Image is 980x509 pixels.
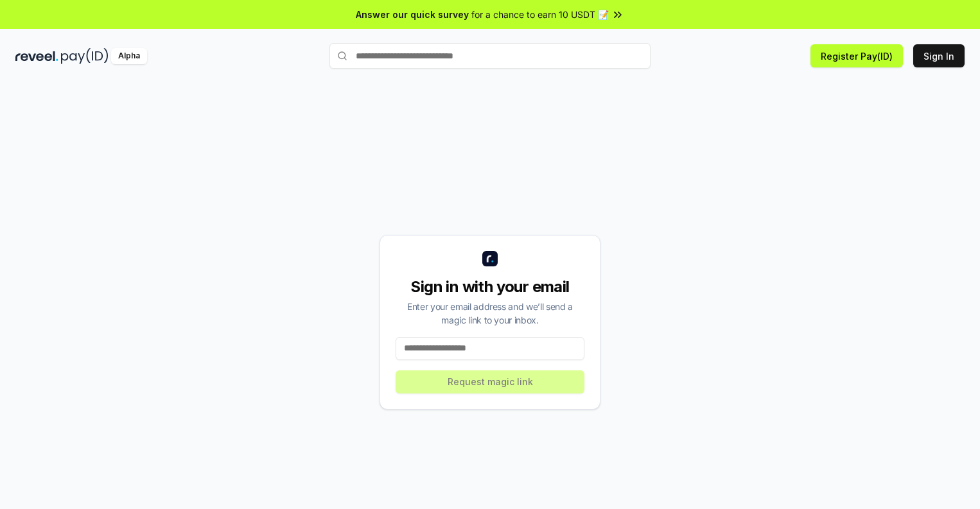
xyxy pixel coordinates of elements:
button: Sign In [913,44,965,67]
img: logo_small [482,251,498,266]
span: Answer our quick survey [356,8,469,21]
img: reveel_dark [15,48,58,64]
div: Enter your email address and we’ll send a magic link to your inbox. [396,300,584,327]
span: for a chance to earn 10 USDT 📝 [471,8,609,21]
div: Alpha [111,48,147,64]
img: pay_id [61,48,109,64]
button: Register Pay(ID) [810,44,903,67]
div: Sign in with your email [396,277,584,297]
